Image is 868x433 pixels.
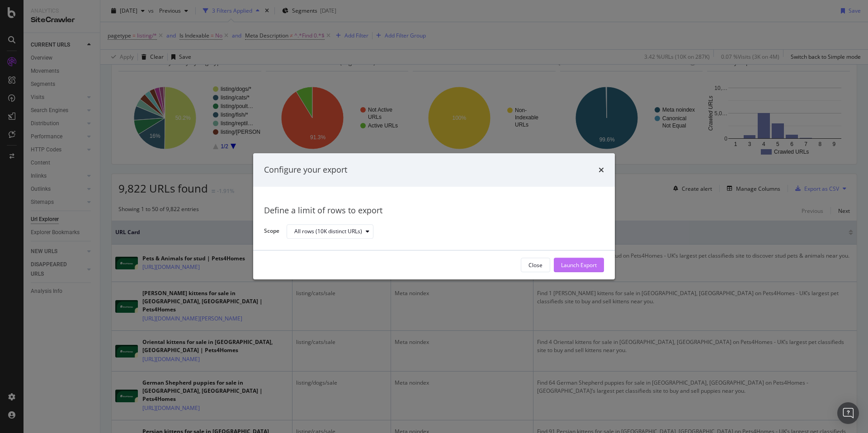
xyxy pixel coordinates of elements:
div: Open Intercom Messenger [837,402,859,424]
div: All rows (10K distinct URLs) [294,229,362,234]
label: Scope [264,227,279,237]
button: All rows (10K distinct URLs) [287,224,373,239]
button: Launch Export [554,258,604,273]
div: Launch Export [561,261,597,269]
div: Configure your export [264,164,347,176]
div: modal [253,153,615,279]
div: times [599,164,604,176]
div: Define a limit of rows to export [264,205,604,216]
button: Close [521,258,550,273]
div: Close [528,261,542,269]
